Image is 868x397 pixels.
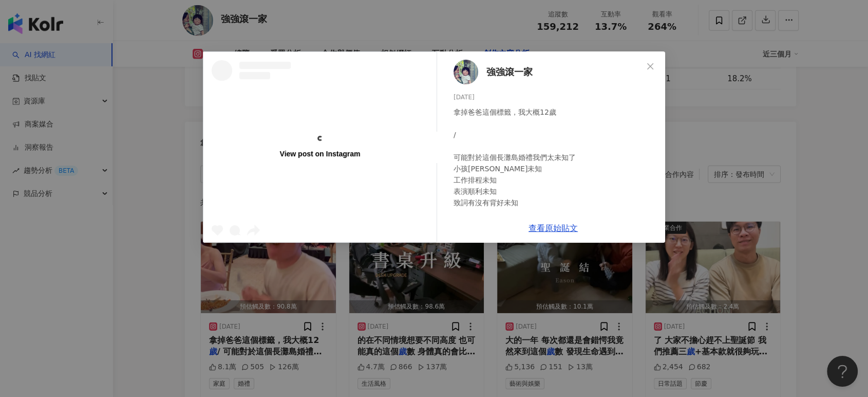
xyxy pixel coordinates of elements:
[280,149,361,158] div: View post on Instagram
[646,62,654,70] span: close
[640,56,661,77] button: Close
[454,60,643,84] a: KOL Avatar強強滾一家
[454,60,478,84] img: KOL Avatar
[454,93,657,102] div: [DATE]
[486,65,533,79] span: 強強滾一家
[203,52,437,242] a: View post on Instagram
[529,223,578,233] a: 查看原始貼文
